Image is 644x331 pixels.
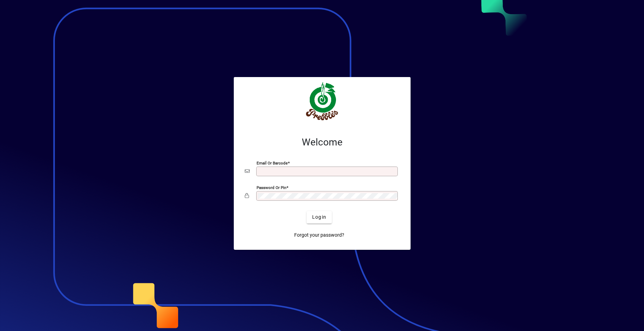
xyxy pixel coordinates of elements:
[257,185,286,190] mat-label: Password or Pin
[291,229,347,242] a: Forgot your password?
[294,231,344,239] span: Forgot your password?
[307,211,332,224] button: Login
[257,160,288,165] mat-label: Email or Barcode
[245,136,400,148] h2: Welcome
[312,214,326,221] span: Login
